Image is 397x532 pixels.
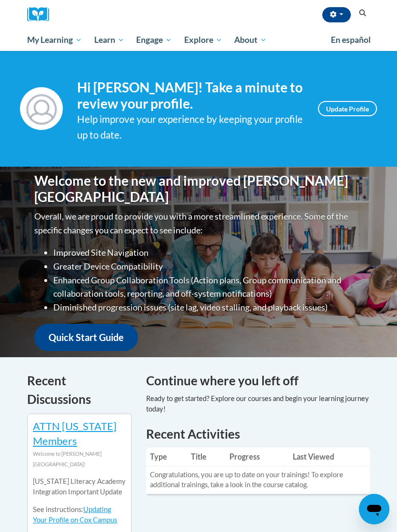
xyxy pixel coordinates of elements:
[234,34,267,46] span: About
[21,29,88,51] a: My Learning
[53,246,363,260] li: Improved Site Navigation
[53,273,363,301] li: Enhanced Group Collaboration Tools (Action plans, Group communication and collaboration tools, re...
[77,80,304,111] h4: Hi [PERSON_NAME]! Take a minute to review your profile.
[20,87,63,130] img: Profile Image
[88,29,130,51] a: Learn
[27,34,82,46] span: My Learning
[318,101,377,116] a: Update Profile
[356,8,370,19] button: Search
[359,494,389,524] iframe: Button to launch messaging window
[146,371,370,390] h4: Continue where you left off
[34,210,363,237] p: Overall, we are proud to provide you with a more streamlined experience. Some of the specific cha...
[178,29,228,51] a: Explore
[146,425,370,442] h1: Recent Activities
[33,420,117,447] a: ATTN [US_STATE] Members
[130,29,178,51] a: Engage
[146,447,187,466] th: Type
[226,447,288,466] th: Progress
[146,466,370,494] td: Congratulations, you are up to date on your trainings! To explore additional trainings, take a lo...
[77,111,304,143] div: Help improve your experience by keeping your profile up to date.
[33,505,117,524] a: Updating Your Profile on Cox Campus
[33,504,126,525] p: See instructions:
[27,371,132,409] h4: Recent Discussions
[228,29,273,51] a: About
[322,7,351,22] button: Account Settings
[33,449,126,470] div: Welcome to [PERSON_NAME][GEOGRAPHIC_DATA]!
[94,34,124,46] span: Learn
[187,447,226,466] th: Title
[289,447,370,466] th: Last Viewed
[34,173,363,205] h1: Welcome to the new and improved [PERSON_NAME][GEOGRAPHIC_DATA]
[325,30,377,50] a: En español
[331,35,371,45] span: En español
[33,476,126,497] p: [US_STATE] Literacy Academy Integration Important Update
[20,29,377,51] div: Main menu
[34,324,138,351] a: Quick Start Guide
[53,260,363,273] li: Greater Device Compatibility
[136,34,172,46] span: Engage
[184,34,222,46] span: Explore
[53,301,363,314] li: Diminished progression issues (site lag, video stalling, and playback issues)
[27,7,56,22] img: Logo brand
[27,7,56,22] a: Cox Campus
